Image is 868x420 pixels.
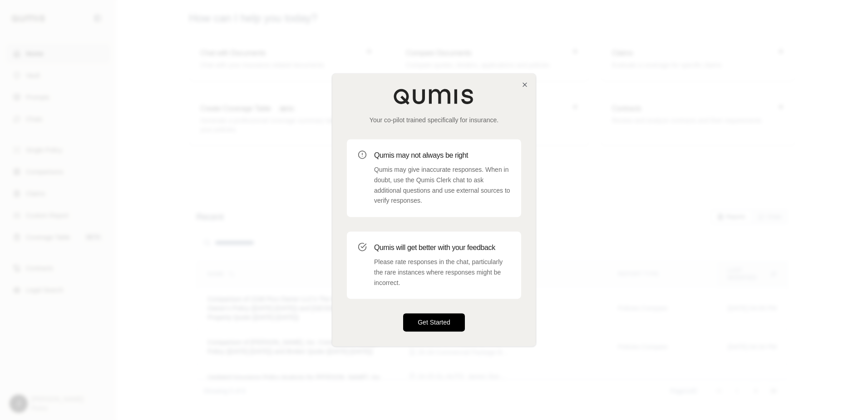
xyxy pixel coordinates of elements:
h3: Qumis will get better with your feedback [374,242,510,253]
p: Your co-pilot trained specifically for insurance. [347,115,521,125]
p: Qumis may give inaccurate responses. When in doubt, use the Qumis Clerk chat to ask additional qu... [374,165,510,206]
h3: Qumis may not always be right [374,150,510,161]
button: Get Started [403,314,465,332]
img: Qumis Logo [393,88,475,105]
p: Please rate responses in the chat, particularly the rare instances where responses might be incor... [374,257,510,288]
